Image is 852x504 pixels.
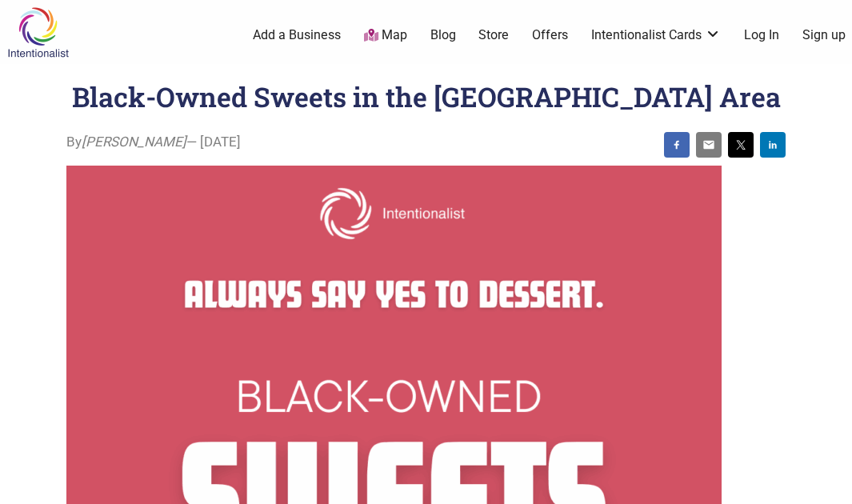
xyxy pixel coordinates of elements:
[72,78,781,114] h1: Black-Owned Sweets in the [GEOGRAPHIC_DATA] Area
[82,134,186,150] i: [PERSON_NAME]
[802,26,846,44] a: Sign up
[670,138,683,151] img: facebook sharing button
[364,26,407,45] a: Map
[66,132,241,153] span: By — [DATE]
[734,138,747,151] img: twitter sharing button
[478,26,509,44] a: Store
[591,26,721,44] a: Intentionalist Cards
[253,26,341,44] a: Add a Business
[702,138,715,151] img: email sharing button
[766,138,779,151] img: linkedin sharing button
[744,26,779,44] a: Log In
[532,26,568,44] a: Offers
[430,26,456,44] a: Blog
